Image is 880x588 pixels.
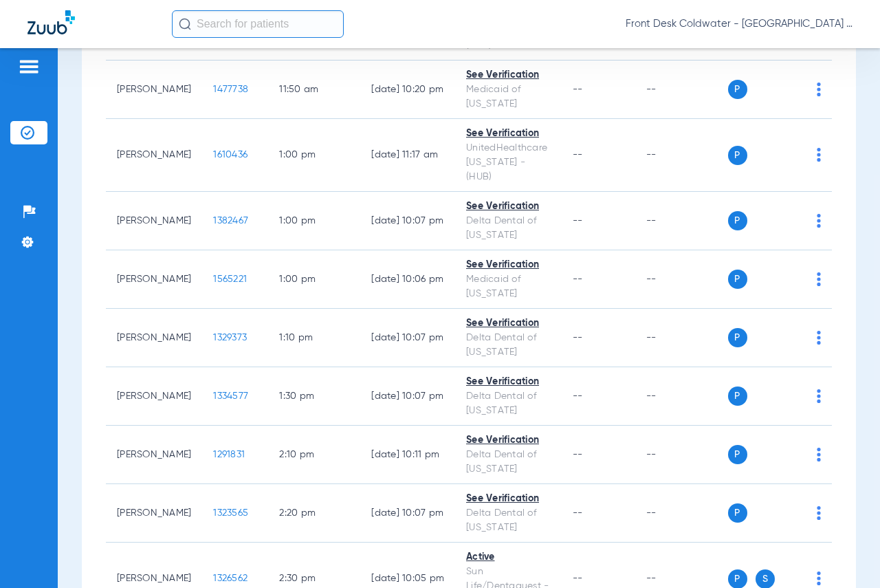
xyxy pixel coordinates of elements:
div: Active [466,550,551,565]
td: [PERSON_NAME] [106,309,202,367]
td: -- [635,426,728,484]
td: -- [635,309,728,367]
span: 1334577 [213,391,248,401]
div: Medicaid of [US_STATE] [466,272,551,301]
span: -- [573,150,583,160]
td: [PERSON_NAME] [106,61,202,119]
img: group-dot-blue.svg [817,148,821,162]
div: See Verification [466,199,551,214]
div: Delta Dental of [US_STATE] [466,214,551,243]
td: [DATE] 10:07 PM [360,192,455,250]
span: -- [573,450,583,459]
td: -- [635,484,728,543]
td: -- [635,250,728,309]
span: -- [573,333,583,342]
img: group-dot-blue.svg [817,389,821,403]
span: 1326562 [213,574,247,583]
img: group-dot-blue.svg [817,331,821,345]
span: P [728,80,747,99]
div: See Verification [466,258,551,272]
span: 1329373 [213,333,247,342]
td: -- [635,119,728,192]
span: P [728,503,747,523]
img: group-dot-blue.svg [817,448,821,461]
div: See Verification [466,68,551,83]
td: [DATE] 10:07 PM [360,367,455,426]
td: -- [635,61,728,119]
span: P [728,270,747,289]
div: Delta Dental of [US_STATE] [466,448,551,477]
span: P [728,386,747,406]
span: 1323565 [213,508,248,518]
div: Delta Dental of [US_STATE] [466,506,551,535]
div: Delta Dental of [US_STATE] [466,389,551,418]
span: -- [573,508,583,518]
span: 1610436 [213,150,247,160]
td: [DATE] 10:07 PM [360,309,455,367]
td: -- [635,192,728,250]
span: P [728,211,747,230]
span: P [728,146,747,165]
td: 1:00 PM [268,250,360,309]
div: Delta Dental of [US_STATE] [466,331,551,360]
span: 1291831 [213,450,245,459]
span: Front Desk Coldwater - [GEOGRAPHIC_DATA] | My Community Dental Centers [626,17,852,31]
img: hamburger-icon [18,58,40,75]
span: -- [573,274,583,284]
td: -- [635,367,728,426]
span: 1565221 [213,274,247,284]
img: Zuub Logo [27,10,75,34]
span: P [728,445,747,464]
img: group-dot-blue.svg [817,506,821,520]
img: group-dot-blue.svg [817,272,821,286]
div: See Verification [466,433,551,448]
span: P [728,328,747,347]
span: 1477738 [213,85,248,94]
iframe: Chat Widget [811,522,880,588]
td: [PERSON_NAME] [106,426,202,484]
td: [DATE] 10:06 PM [360,250,455,309]
td: [PERSON_NAME] [106,484,202,543]
div: See Verification [466,492,551,506]
span: -- [573,216,583,226]
div: Medicaid of [US_STATE] [466,83,551,111]
img: group-dot-blue.svg [817,83,821,96]
td: [DATE] 10:07 PM [360,484,455,543]
div: See Verification [466,375,551,389]
td: 11:50 AM [268,61,360,119]
td: 1:10 PM [268,309,360,367]
span: -- [573,85,583,94]
img: Search Icon [179,18,191,30]
td: [DATE] 10:20 PM [360,61,455,119]
div: See Verification [466,127,551,141]
td: [PERSON_NAME] [106,192,202,250]
td: 2:20 PM [268,484,360,543]
td: [DATE] 11:17 AM [360,119,455,192]
td: [PERSON_NAME] [106,250,202,309]
td: [PERSON_NAME] [106,119,202,192]
td: [PERSON_NAME] [106,367,202,426]
div: UnitedHealthcare [US_STATE] - (HUB) [466,141,551,184]
td: [DATE] 10:11 PM [360,426,455,484]
input: Search for patients [172,10,344,38]
td: 1:00 PM [268,119,360,192]
span: -- [573,391,583,401]
td: 1:00 PM [268,192,360,250]
td: 1:30 PM [268,367,360,426]
span: 1382467 [213,216,248,226]
img: group-dot-blue.svg [817,214,821,228]
span: -- [573,574,583,583]
td: 2:10 PM [268,426,360,484]
div: See Verification [466,316,551,331]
